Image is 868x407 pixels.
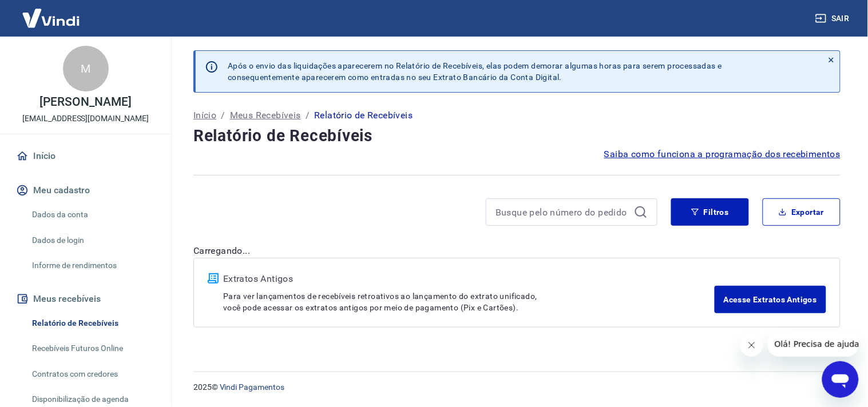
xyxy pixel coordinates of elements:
[14,1,88,35] img: Vindi
[7,8,96,17] span: Olá! Precisa de ajuda?
[193,125,841,147] h4: Relatório de Recebíveis
[813,8,854,29] button: Sair
[193,109,216,122] a: Início
[314,109,413,122] p: Relatório de Recebíveis
[27,203,157,226] a: Dados da conta
[306,109,310,122] p: /
[223,272,715,286] p: Extratos Antigos
[27,362,157,386] a: Contratos com credores
[223,290,715,313] p: Para ver lançamentos de recebíveis retroativos ao lançamento do extrato unificado, você pode aces...
[63,46,109,91] div: M
[27,254,157,277] a: Informe de rendimentos
[193,381,841,393] p: 2025 ©
[230,109,301,122] a: Meus Recebíveis
[221,109,225,122] p: /
[14,143,157,169] a: Início
[220,382,284,392] a: Vindi Pagamentos
[193,244,841,258] p: Carregando...
[496,203,629,221] input: Busque pelo número do pedido
[27,229,157,252] a: Dados de login
[715,286,826,313] a: Acesse Extratos Antigos
[740,334,763,357] iframe: Fechar mensagem
[671,198,749,226] button: Filtros
[822,361,859,398] iframe: Botão para abrir a janela de mensagens
[763,198,841,226] button: Exportar
[27,312,157,335] a: Relatório de Recebíveis
[604,147,841,161] a: Saiba como funciona a programação dos recebimentos
[39,96,131,108] p: [PERSON_NAME]
[208,273,219,284] img: ícone
[14,178,157,203] button: Meu cadastro
[14,286,157,312] button: Meus recebíveis
[27,337,157,360] a: Recebíveis Futuros Online
[228,60,722,83] p: Após o envio das liquidações aparecerem no Relatório de Recebíveis, elas podem demorar algumas ho...
[22,113,149,125] p: [EMAIL_ADDRESS][DOMAIN_NAME]
[768,332,859,357] iframe: Mensagem da empresa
